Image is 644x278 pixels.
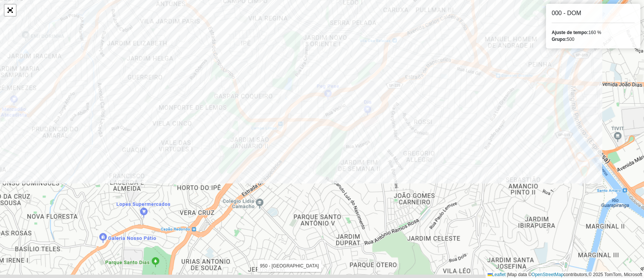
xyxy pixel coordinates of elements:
[552,36,635,43] div: 500
[552,9,635,17] h6: 000 - DOM
[487,272,506,277] a: Leaflet
[486,272,644,278] div: Map data © contributors,© 2025 TomTom, Microsoft
[532,272,564,277] a: OpenStreetMap
[552,37,567,42] strong: Grupo:
[552,30,588,35] strong: Ajuste de tempo:
[552,29,635,36] div: 160 %
[5,5,16,16] a: Abrir mapa em tela cheia
[507,272,508,277] span: |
